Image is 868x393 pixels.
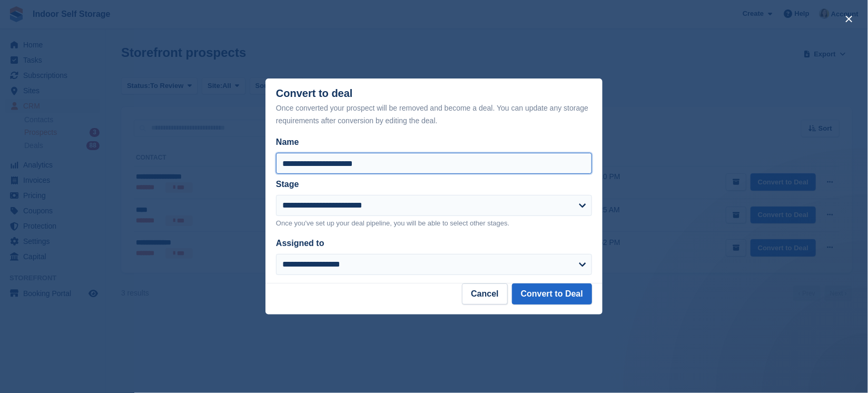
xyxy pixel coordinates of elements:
button: close [841,11,857,27]
button: Cancel [462,283,507,304]
label: Assigned to [276,239,324,248]
div: Convert to deal [276,87,592,127]
label: Name [276,136,592,149]
p: Once you've set up your deal pipeline, you will be able to select other stages. [276,218,592,229]
label: Stage [276,180,299,189]
button: Convert to Deal [512,283,592,304]
div: Once converted your prospect will be removed and become a deal. You can update any storage requir... [276,102,592,127]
